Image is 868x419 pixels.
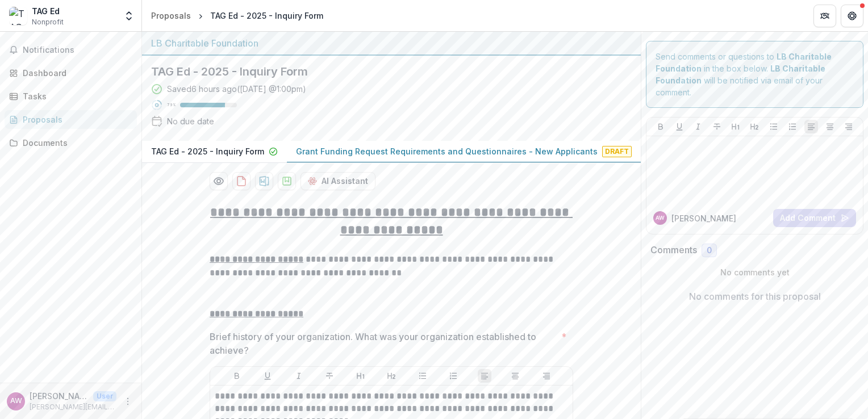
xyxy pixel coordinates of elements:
[813,5,836,27] button: Partners
[230,369,244,383] button: Bold
[210,172,228,190] button: Preview 988ce659-7ab4-421f-90c0-e6a67c395181-1.pdf
[446,369,460,383] button: Ordered List
[93,391,116,401] p: User
[23,45,132,55] span: Notifications
[9,7,27,25] img: TAG Ed
[121,395,135,408] button: More
[121,5,137,27] button: Open entity switcher
[416,369,429,383] button: Bullet List
[147,7,195,24] a: Proposals
[602,146,632,157] span: Draft
[842,120,856,133] button: Align Right
[710,120,724,133] button: Strike
[841,5,863,27] button: Get Help
[151,65,614,78] h2: TAG Ed - 2025 - Inquiry Form
[540,369,553,383] button: Align Right
[5,64,137,82] a: Dashboard
[232,172,251,190] button: download-proposal
[5,41,137,59] button: Notifications
[729,120,742,133] button: Heading 1
[385,369,398,383] button: Heading 2
[804,120,818,133] button: Align Left
[673,120,686,133] button: Underline
[167,101,176,109] p: 79 %
[671,212,736,224] p: [PERSON_NAME]
[147,7,328,24] nav: breadcrumb
[646,41,863,108] div: Send comments or questions to in the box below. will be notified via email of your comment.
[823,120,837,133] button: Align Center
[5,133,137,152] a: Documents
[786,120,799,133] button: Ordered List
[167,115,214,127] div: No due date
[167,83,306,95] div: Saved 6 hours ago ( [DATE] @ 1:00pm )
[650,245,697,255] h2: Comments
[691,120,705,133] button: Italicize
[255,172,273,190] button: download-proposal
[296,145,598,157] p: Grant Funding Request Requirements and Questionnaires - New Applicants
[10,397,22,405] div: Anwar Walker
[30,402,116,412] p: [PERSON_NAME][EMAIL_ADDRESS][DOMAIN_NAME]
[748,120,761,133] button: Heading 2
[32,17,64,27] span: Nonprofit
[707,246,712,255] span: 0
[323,369,336,383] button: Strike
[151,36,632,50] div: LB Charitable Foundation
[478,369,491,383] button: Align Left
[5,87,137,106] a: Tasks
[23,137,128,149] div: Documents
[210,10,323,22] div: TAG Ed - 2025 - Inquiry Form
[261,369,274,383] button: Underline
[23,67,128,79] div: Dashboard
[30,390,89,402] p: [PERSON_NAME]
[508,369,522,383] button: Align Center
[292,369,306,383] button: Italicize
[773,209,856,227] button: Add Comment
[151,10,191,22] div: Proposals
[278,172,296,190] button: download-proposal
[650,266,859,278] p: No comments yet
[654,120,667,133] button: Bold
[301,172,375,190] button: AI Assistant
[32,5,64,17] div: TAG Ed
[23,90,128,102] div: Tasks
[767,120,781,133] button: Bullet List
[23,114,128,125] div: Proposals
[151,145,264,157] p: TAG Ed - 2025 - Inquiry Form
[354,369,368,383] button: Heading 1
[656,215,665,221] div: Anwar Walker
[689,290,821,303] p: No comments for this proposal
[5,110,137,129] a: Proposals
[210,330,557,357] p: Brief history of your organization. What was your organization established to achieve?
